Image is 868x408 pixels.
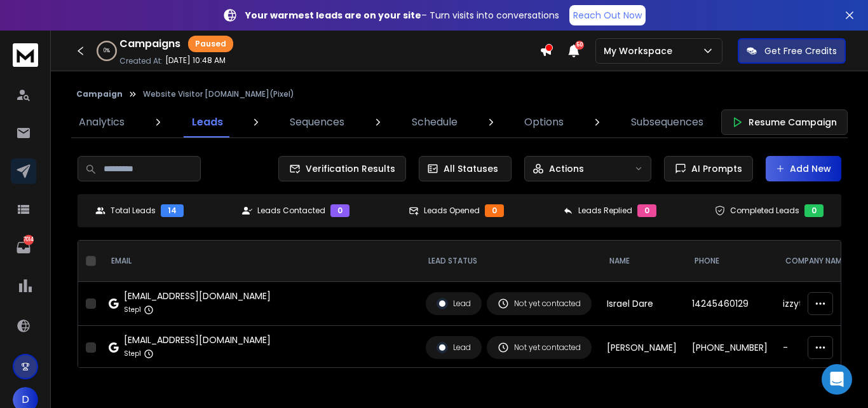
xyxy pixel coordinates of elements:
[278,156,406,181] button: Verification Results
[766,156,841,181] button: Add New
[444,162,498,175] p: All Statuses
[245,9,559,22] p: – Turn visits into conversations
[24,235,34,245] p: 7014
[573,9,642,22] p: Reach Out Now
[686,162,742,175] span: AI Prompts
[631,115,703,130] p: Subsequences
[330,204,349,217] div: 0
[599,326,684,370] td: [PERSON_NAME]
[738,38,846,64] button: Get Free Credits
[143,89,294,99] p: Website Visitor [DOMAIN_NAME](Pixel)
[721,109,848,135] button: Resume Campaign
[684,326,775,370] td: [PHONE_NUMBER]
[161,204,184,217] div: 14
[664,156,753,181] button: AI Prompts
[101,241,418,282] th: EMAIL
[188,36,233,52] div: Paused
[301,162,395,175] span: Verification Results
[517,107,571,137] a: Options
[599,282,684,326] td: Israel Dare
[124,304,141,316] p: Step 1
[104,47,110,55] p: 0 %
[290,115,344,130] p: Sequences
[11,235,36,260] a: 7014
[165,55,226,66] p: [DATE] 10:48 AM
[404,107,465,137] a: Schedule
[257,206,325,216] p: Leads Contacted
[684,282,775,326] td: 14245460129
[282,107,352,137] a: Sequences
[184,107,231,137] a: Leads
[437,342,471,353] div: Lead
[637,204,656,217] div: 0
[418,241,599,282] th: LEAD STATUS
[124,348,141,360] p: Step 1
[804,204,824,217] div: 0
[119,36,180,52] h1: Campaigns
[764,45,837,57] p: Get Free Credits
[124,290,271,302] div: [EMAIL_ADDRESS][DOMAIN_NAME]
[245,9,421,22] strong: Your warmest leads are on your site
[76,89,123,99] button: Campaign
[822,364,852,395] div: Open Intercom Messenger
[437,298,471,309] div: Lead
[79,115,125,130] p: Analytics
[604,45,677,57] p: My Workspace
[71,107,132,137] a: Analytics
[569,5,646,25] a: Reach Out Now
[498,298,581,309] div: Not yet contacted
[119,56,163,66] p: Created At:
[124,334,271,346] div: [EMAIL_ADDRESS][DOMAIN_NAME]
[578,206,632,216] p: Leads Replied
[485,204,504,217] div: 0
[424,206,480,216] p: Leads Opened
[111,206,156,216] p: Total Leads
[549,162,584,175] p: Actions
[684,241,775,282] th: Phone
[498,342,581,353] div: Not yet contacted
[730,206,799,216] p: Completed Leads
[599,241,684,282] th: NAME
[623,107,711,137] a: Subsequences
[575,41,584,50] span: 50
[13,43,38,67] img: logo
[524,115,564,130] p: Options
[192,115,223,130] p: Leads
[412,115,458,130] p: Schedule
